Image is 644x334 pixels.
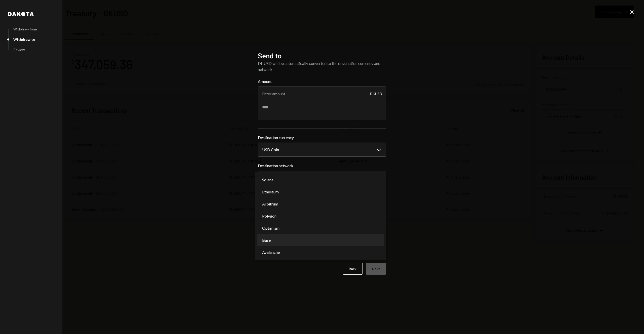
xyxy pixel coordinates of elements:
[262,237,271,243] span: Base
[258,87,386,101] input: Enter amount
[262,189,279,195] span: Ethereum
[262,213,276,219] span: Polygon
[13,27,37,31] div: Withdraw from
[258,171,386,185] button: Destination network
[262,177,273,183] span: Solana
[258,163,386,169] label: Destination network
[262,249,280,255] span: Avalanche
[343,263,363,275] button: Back
[13,37,35,41] div: Withdraw to
[258,143,386,157] button: Destination currency
[258,51,386,61] h2: Send to
[258,60,386,72] div: DKUSD will be automatically converted to the destination currency and network
[258,78,386,85] label: Amount
[258,135,386,141] label: Destination currency
[370,87,382,101] div: DKUSD
[262,201,278,207] span: Arbitrum
[262,225,279,231] span: Optimism
[13,48,25,52] div: Review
